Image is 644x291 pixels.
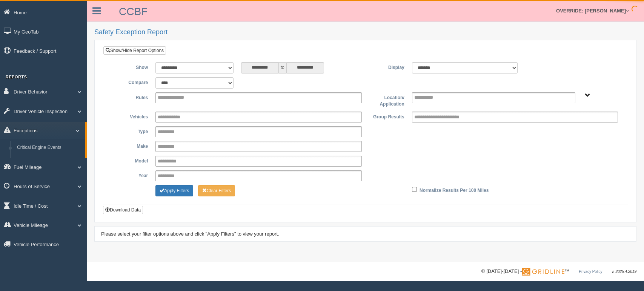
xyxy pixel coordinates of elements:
button: Download Data [103,206,143,214]
button: Change Filter Options [155,185,193,196]
label: Location/ Application [366,92,408,108]
span: to [279,62,286,74]
label: Show [109,62,152,71]
label: Year [109,170,152,179]
label: Type [109,126,152,135]
span: Please select your filter options above and click "Apply Filters" to view your report. [101,231,279,237]
label: Compare [109,77,152,86]
span: v. 2025.4.2019 [612,270,636,274]
label: Vehicles [109,112,152,121]
label: Rules [109,92,152,101]
h2: Safety Exception Report [94,29,636,36]
a: Critical Engine Event Trend [14,154,85,168]
label: Normalize Results Per 100 Miles [420,185,489,194]
a: Critical Engine Events [14,141,85,155]
a: Privacy Policy [579,270,602,274]
label: Make [109,141,152,150]
label: Display [366,62,408,71]
img: Gridline [522,268,564,276]
a: CCBF [119,6,148,17]
a: Show/Hide Report Options [103,46,166,55]
label: Group Results [366,112,408,121]
button: Change Filter Options [198,185,235,196]
div: © [DATE]-[DATE] - ™ [481,268,636,276]
label: Model [109,156,152,165]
